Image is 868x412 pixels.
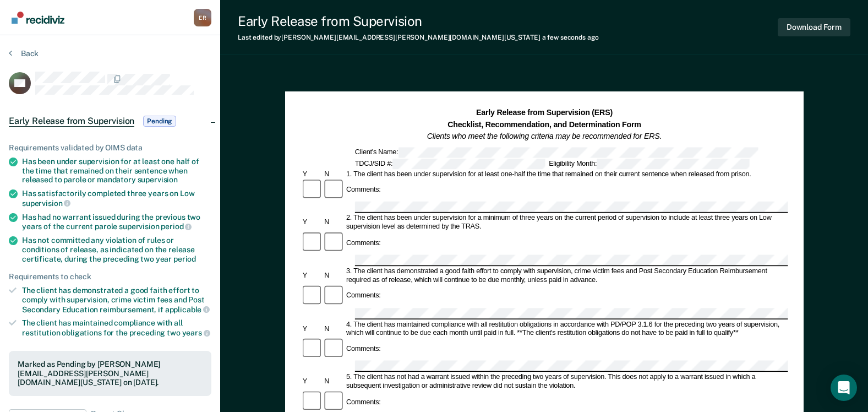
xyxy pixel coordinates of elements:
[345,238,383,247] div: Comments:
[143,116,176,127] span: Pending
[345,214,788,232] div: 2. The client has been under supervision for a minimum of three years on the current period of su...
[194,9,211,26] button: Profile dropdown button
[9,143,211,153] div: Requirements validated by OIMS data
[12,12,64,24] img: Recidiviz
[778,18,850,36] button: Download Form
[345,320,788,338] div: 4. The client has maintained compliance with all restitution obligations in accordance with PD/PO...
[301,377,323,386] div: Y
[323,272,345,280] div: N
[138,175,178,184] span: supervision
[173,254,196,263] span: period
[345,292,383,301] div: Comments:
[345,398,383,406] div: Comments:
[323,218,345,227] div: N
[301,324,323,333] div: Y
[447,120,641,129] strong: Checklist, Recommendation, and Determination Form
[22,189,211,208] div: Has satisfactorily completed three years on Low
[9,48,39,58] button: Back
[182,328,210,337] span: years
[345,186,383,194] div: Comments:
[323,377,345,386] div: N
[427,132,661,140] em: Clients who meet the following criteria may be recommended for ERS.
[345,170,788,178] div: 1. The client has been under supervision for at least one-half the time that remained on their cu...
[22,286,211,314] div: The client has demonstrated a good faith effort to comply with supervision, crime victim fees and...
[345,345,383,354] div: Comments:
[18,360,203,387] div: Marked as Pending by [PERSON_NAME][EMAIL_ADDRESS][PERSON_NAME][DOMAIN_NAME][US_STATE] on [DATE].
[301,170,323,178] div: Y
[22,157,211,185] div: Has been under supervision for at least one half of the time that remained on their sentence when...
[345,373,788,391] div: 5. The client has not had a warrant issued within the preceding two years of supervision. This do...
[22,318,211,337] div: The client has maintained compliance with all restitution obligations for the preceding two
[165,305,210,314] span: applicable
[22,199,70,208] span: supervision
[238,34,599,41] div: Last edited by [PERSON_NAME][EMAIL_ADDRESS][PERSON_NAME][DOMAIN_NAME][US_STATE]
[547,159,751,169] div: Eligibility Month:
[301,218,323,227] div: Y
[323,170,345,178] div: N
[323,324,345,333] div: N
[542,34,599,41] span: a few seconds ago
[353,147,759,158] div: Client's Name:
[238,13,599,29] div: Early Release from Supervision
[831,375,857,401] div: Open Intercom Messenger
[353,159,547,169] div: TDCJ/SID #:
[9,272,211,281] div: Requirements to check
[345,267,788,285] div: 3. The client has demonstrated a good faith effort to comply with supervision, crime victim fees ...
[301,272,323,280] div: Y
[161,222,192,231] span: period
[22,236,211,263] div: Has not committed any violation of rules or conditions of release, as indicated on the release ce...
[194,9,211,26] div: E R
[9,116,134,127] span: Early Release from Supervision
[476,108,613,117] strong: Early Release from Supervision (ERS)
[22,213,211,231] div: Has had no warrant issued during the previous two years of the current parole supervision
